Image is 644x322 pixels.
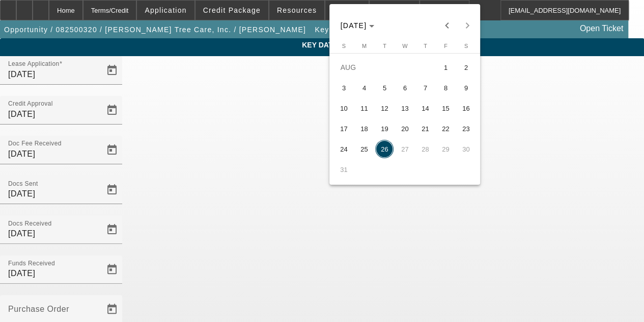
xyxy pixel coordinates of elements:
[415,98,435,118] button: August 14, 2025
[375,99,394,117] span: 12
[375,140,394,158] span: 26
[362,43,367,49] span: M
[374,78,395,98] button: August 5, 2025
[355,79,373,97] span: 4
[375,119,394,138] span: 19
[334,140,353,158] span: 24
[354,78,374,98] button: August 4, 2025
[436,79,455,97] span: 8
[436,99,455,117] span: 15
[456,118,476,139] button: August 23, 2025
[435,57,456,78] button: August 1, 2025
[436,140,455,158] span: 29
[435,118,456,139] button: August 22, 2025
[435,98,456,118] button: August 15, 2025
[354,118,374,139] button: August 18, 2025
[334,160,353,179] span: 31
[354,98,374,118] button: August 11, 2025
[444,43,447,49] span: F
[395,139,415,159] button: August 27, 2025
[334,79,353,97] span: 3
[374,139,395,159] button: August 26, 2025
[456,78,476,98] button: August 9, 2025
[333,159,354,180] button: August 31, 2025
[456,57,476,78] button: August 2, 2025
[333,139,354,159] button: August 24, 2025
[416,79,434,97] span: 7
[395,78,415,98] button: August 6, 2025
[457,79,475,97] span: 9
[456,98,476,118] button: August 16, 2025
[383,43,386,49] span: T
[333,118,354,139] button: August 17, 2025
[355,119,373,138] span: 18
[456,139,476,159] button: August 30, 2025
[395,118,415,139] button: August 20, 2025
[333,57,435,78] td: AUG
[334,119,353,138] span: 17
[424,43,427,49] span: T
[416,99,434,117] span: 14
[457,119,475,138] span: 23
[375,79,394,97] span: 5
[415,78,435,98] button: August 7, 2025
[395,98,415,118] button: August 13, 2025
[374,98,395,118] button: August 12, 2025
[396,79,414,97] span: 6
[354,139,374,159] button: August 25, 2025
[457,58,475,77] span: 2
[396,119,414,138] span: 20
[435,139,456,159] button: August 29, 2025
[415,139,435,159] button: August 28, 2025
[396,99,414,117] span: 13
[436,58,455,77] span: 1
[415,118,435,139] button: August 21, 2025
[457,140,475,158] span: 30
[396,140,414,158] span: 27
[402,43,407,49] span: W
[437,15,457,36] button: Previous month
[355,99,373,117] span: 11
[435,78,456,98] button: August 8, 2025
[416,140,434,158] span: 28
[464,43,468,49] span: S
[333,78,354,98] button: August 3, 2025
[416,119,434,138] span: 21
[341,21,367,30] span: [DATE]
[333,98,354,118] button: August 10, 2025
[457,99,475,117] span: 16
[355,140,373,158] span: 25
[374,118,395,139] button: August 19, 2025
[337,16,379,35] button: Choose month and year
[436,119,455,138] span: 22
[334,99,353,117] span: 10
[342,43,346,49] span: S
